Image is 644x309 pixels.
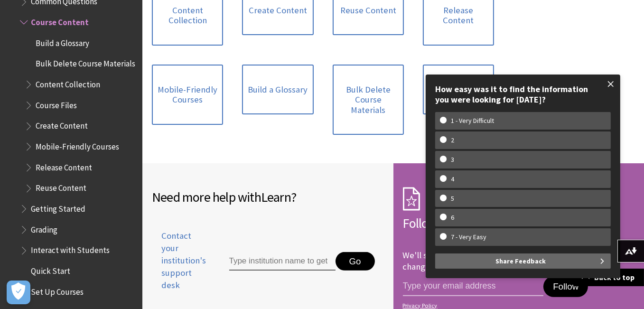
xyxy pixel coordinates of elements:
[31,201,85,214] span: Getting Started
[242,65,313,115] a: Build a Glossary
[440,233,497,241] w-span: 7 - Very Easy
[440,175,465,183] w-span: 4
[36,35,89,48] span: Build a Glossary
[36,159,92,172] span: Release Content
[403,213,635,233] h2: Follow this page!
[440,156,465,164] w-span: 3
[423,65,494,115] a: Course Files
[31,263,70,276] span: Quick Start
[36,139,119,151] span: Mobile-Friendly Courses
[336,252,375,271] button: Go
[152,230,207,292] span: Contact your institution's support desk
[36,76,100,89] span: Content Collection
[31,243,110,255] span: Interact with Students
[7,281,30,304] button: Open Preferences
[152,230,207,303] a: Contact your institution's support desk
[31,222,57,234] span: Grading
[333,65,404,135] a: Bulk Delete Course Materials
[435,253,611,269] button: Share Feedback
[403,276,544,296] input: email address
[440,195,465,203] w-span: 5
[229,252,336,271] input: Type institution name to get support
[31,284,84,297] span: Set Up Courses
[152,65,223,125] a: Mobile-Friendly Courses
[543,276,588,297] button: Follow
[36,97,77,110] span: Course Files
[440,214,465,222] w-span: 6
[36,180,86,193] span: Reuse Content
[31,14,89,27] span: Course Content
[435,84,611,104] div: How easy was it to find the information you were looking for [DATE]?
[261,188,291,206] span: Learn
[152,187,384,207] h2: Need more help with ?
[403,302,632,309] a: Privacy Policy
[403,250,618,272] p: We'll send you an email each time we make an important change.
[36,118,88,131] span: Create Content
[403,187,420,211] img: Subscription Icon
[440,117,505,125] w-span: 1 - Very Difficult
[495,253,546,269] span: Share Feedback
[440,136,465,144] w-span: 2
[36,56,135,69] span: Bulk Delete Course Materials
